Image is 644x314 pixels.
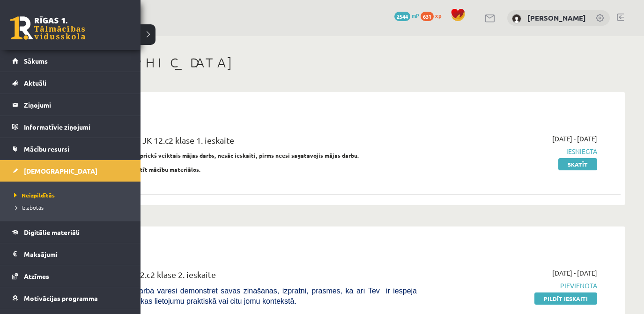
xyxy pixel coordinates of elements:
span: Atzīmes [24,272,49,280]
span: Digitālie materiāli [24,228,80,236]
span: Izlabotās [12,204,44,211]
a: Informatīvie ziņojumi [12,116,129,138]
h1: [DEMOGRAPHIC_DATA] [56,55,625,71]
span: Pievienota [431,281,597,291]
a: Skatīt [558,158,597,170]
a: Aktuāli [12,72,129,94]
a: 2544 mP [394,12,419,19]
span: [DATE] - [DATE] [552,134,597,144]
span: Mācību resursi [24,145,69,153]
span: Aktuāli [24,79,46,87]
a: Neizpildītās [12,191,131,199]
a: Motivācijas programma [12,287,129,309]
span: xp [435,12,441,19]
legend: Maksājumi [24,243,129,265]
img: Linda Zemīte [512,14,521,23]
span: Iesniegta [431,146,597,156]
a: Rīgas 1. Tālmācības vidusskola [10,16,85,40]
a: Mācību resursi [12,138,129,160]
div: Matemātika II JK 12.c2 klase 2. ieskaite [70,268,417,285]
span: [DEMOGRAPHIC_DATA] [24,167,97,175]
a: Izlabotās [12,203,131,212]
span: Neizpildītās [12,191,55,199]
strong: Ieskaitē būs jāpievieno iepriekš veiktais mājas darbs, nesāc ieskaiti, pirms neesi sagatavojis mā... [70,152,359,159]
legend: Informatīvie ziņojumi [24,116,129,138]
a: Maksājumi [12,243,129,265]
span: Sākums [24,57,48,65]
legend: Ziņojumi [24,94,129,116]
span: mP [412,12,419,19]
span: Motivācijas programma [24,294,98,302]
a: Atzīmes [12,265,129,287]
a: 631 xp [421,12,446,19]
a: Ziņojumi [12,94,129,116]
span: 2544 [394,12,410,21]
span: [PERSON_NAME] darbā varēsi demonstrēt savas zināšanas, izpratni, prasmes, kā arī Tev ir iespēja d... [70,287,417,305]
a: Digitālie materiāli [12,221,129,243]
div: Sociālās zinātnes II JK 12.c2 klase 1. ieskaite [70,134,417,151]
a: [DEMOGRAPHIC_DATA] [12,160,129,182]
a: Sākums [12,50,129,72]
span: [DATE] - [DATE] [552,268,597,278]
span: 631 [421,12,434,21]
a: [PERSON_NAME] [527,13,586,22]
a: Pildīt ieskaiti [534,292,597,305]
